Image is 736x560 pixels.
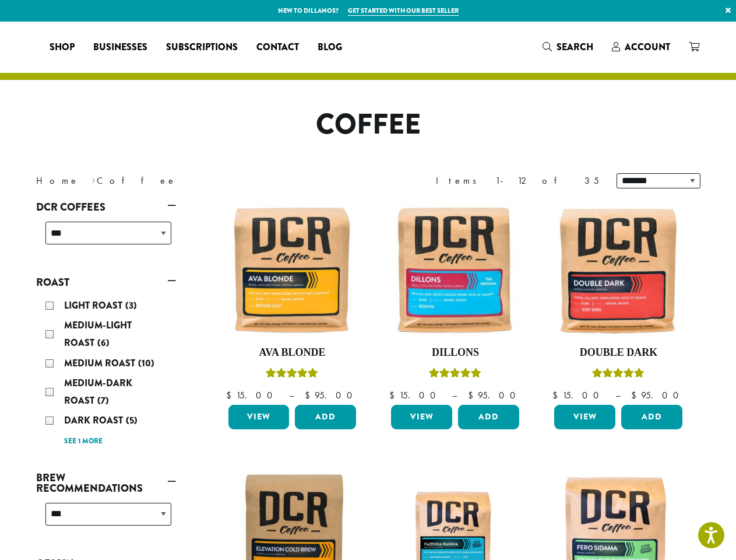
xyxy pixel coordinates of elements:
span: $ [552,389,562,401]
a: Roast [36,272,176,292]
bdi: 95.00 [631,389,684,401]
a: DCR Coffees [36,197,176,217]
span: (6) [97,336,110,349]
span: Blog [318,40,342,55]
a: View [391,405,452,429]
a: DillonsRated 5.00 out of 5 [388,203,522,400]
span: (7) [97,394,109,407]
span: Subscriptions [166,40,238,55]
bdi: 15.00 [552,389,604,401]
a: Ava BlondeRated 5.00 out of 5 [226,203,360,400]
span: Shop [50,40,75,55]
img: Ava-Blonde-12oz-1-300x300.jpg [225,203,359,337]
a: Home [36,174,79,187]
span: Contact [256,40,299,55]
img: Dillons-12oz-300x300.jpg [388,203,522,337]
nav: Breadcrumb [36,174,351,188]
h4: Dillons [388,346,522,359]
span: – [289,389,294,401]
a: Brew Recommendations [36,468,176,498]
button: Add [295,405,356,429]
span: Medium Roast [64,356,138,370]
span: $ [226,389,236,401]
span: – [615,389,620,401]
bdi: 95.00 [305,389,358,401]
span: (5) [126,414,138,427]
span: Businesses [93,40,147,55]
h1: Coffee [27,108,709,142]
bdi: 15.00 [226,389,278,401]
bdi: 15.00 [389,389,441,401]
a: Get started with our best seller [348,6,459,16]
img: Double-Dark-12oz-300x300.jpg [551,203,685,337]
h4: Double Dark [551,346,685,359]
a: Search [533,37,603,57]
span: (10) [138,356,154,370]
div: Items 1-12 of 35 [436,174,599,188]
span: › [91,170,96,188]
div: Brew Recommendations [36,498,176,540]
a: View [554,405,615,429]
span: $ [631,389,641,401]
button: Add [458,405,519,429]
span: Dark Roast [64,414,126,427]
bdi: 95.00 [468,389,521,401]
span: $ [389,389,399,401]
a: See 1 more [64,436,103,447]
span: $ [305,389,315,401]
div: Rated 5.00 out of 5 [266,366,318,384]
span: (3) [125,299,137,312]
span: Medium-Light Roast [64,318,132,349]
span: – [452,389,457,401]
a: Shop [40,38,84,57]
span: Medium-Dark Roast [64,376,132,407]
h4: Ava Blonde [226,346,360,359]
span: Account [625,40,670,54]
div: Rated 4.50 out of 5 [592,366,645,384]
a: View [228,405,290,429]
div: DCR Coffees [36,217,176,258]
span: Light Roast [64,299,125,312]
div: Rated 5.00 out of 5 [429,366,481,384]
button: Add [621,405,682,429]
span: $ [468,389,478,401]
span: Search [557,40,593,54]
a: Double DarkRated 4.50 out of 5 [551,203,685,400]
div: Roast [36,292,176,454]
